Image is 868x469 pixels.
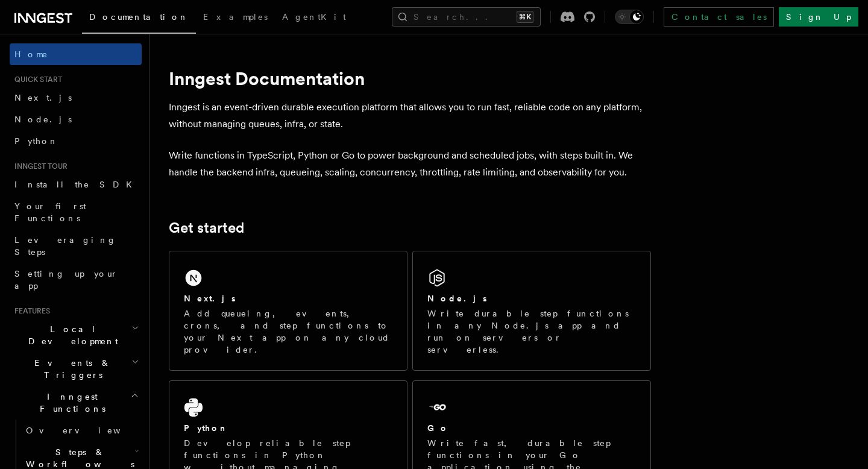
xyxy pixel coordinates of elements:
span: Local Development [10,323,131,347]
a: Sign Up [779,7,858,27]
span: Documentation [89,12,189,22]
a: Next.js [10,87,142,109]
a: Get started [169,219,244,236]
a: Python [10,130,142,152]
a: Node.js [10,109,142,130]
span: Features [10,306,50,316]
span: Python [14,136,58,146]
span: Leveraging Steps [14,235,116,257]
a: Next.jsAdd queueing, events, crons, and step functions to your Next app on any cloud provider. [169,251,407,371]
a: Home [10,43,142,65]
span: Home [14,48,48,60]
a: Node.jsWrite durable step functions in any Node.js app and run on servers or serverless. [412,251,651,371]
a: Setting up your app [10,263,142,297]
a: AgentKit [275,4,353,33]
a: Your first Functions [10,195,142,229]
p: Add queueing, events, crons, and step functions to your Next app on any cloud provider. [184,307,392,356]
p: Write durable step functions in any Node.js app and run on servers or serverless. [427,307,636,356]
h2: Next.js [184,292,236,304]
a: Contact sales [664,7,774,27]
span: AgentKit [282,12,346,22]
button: Local Development [10,318,142,352]
span: Examples [203,12,268,22]
h2: Node.js [427,292,487,304]
a: Install the SDK [10,174,142,195]
h2: Python [184,422,228,434]
button: Toggle dark mode [615,10,644,24]
button: Events & Triggers [10,352,142,386]
span: Next.js [14,93,72,102]
a: Documentation [82,4,196,34]
span: Your first Functions [14,201,86,223]
span: Inngest Functions [10,391,130,415]
a: Leveraging Steps [10,229,142,263]
h1: Inngest Documentation [169,68,651,89]
p: Write functions in TypeScript, Python or Go to power background and scheduled jobs, with steps bu... [169,147,651,181]
p: Inngest is an event-driven durable execution platform that allows you to run fast, reliable code ... [169,99,651,133]
span: Install the SDK [14,180,139,189]
span: Inngest tour [10,162,68,171]
button: Search...⌘K [392,7,541,27]
span: Setting up your app [14,269,118,291]
a: Overview [21,420,142,441]
span: Quick start [10,75,62,84]
span: Events & Triggers [10,357,131,381]
span: Overview [26,426,150,435]
h2: Go [427,422,449,434]
kbd: ⌘K [517,11,533,23]
span: Node.js [14,115,72,124]
button: Inngest Functions [10,386,142,420]
a: Examples [196,4,275,33]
